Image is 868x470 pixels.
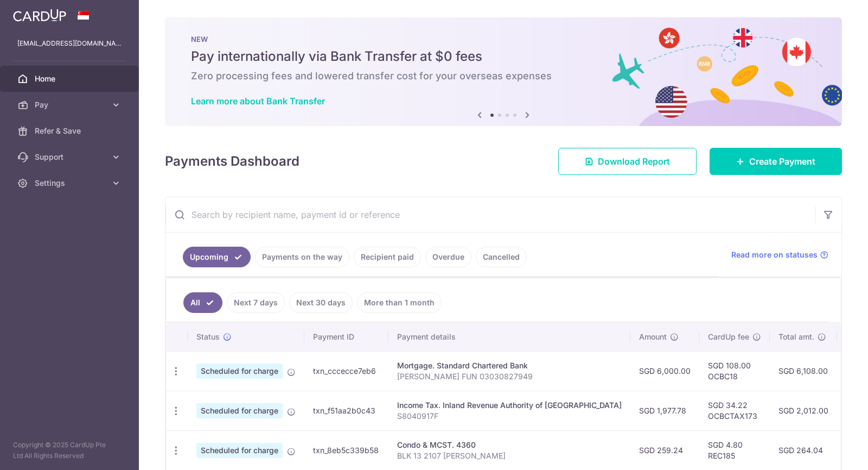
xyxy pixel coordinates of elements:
[630,430,699,470] td: SGD 259.24
[630,391,699,430] td: SGD 1,977.78
[191,96,325,106] a: Learn more about Bank Transfer
[165,17,842,126] img: Bank transfer banner
[388,323,630,351] th: Payment details
[35,126,106,136] span: Refer & Save
[476,247,527,267] a: Cancelled
[397,371,622,382] p: [PERSON_NAME] FUN 03030827949
[13,9,66,22] img: CardUp
[630,351,699,391] td: SGD 6,000.00
[639,331,667,342] span: Amount
[770,430,837,470] td: SGD 264.04
[196,364,283,379] span: Scheduled for charge
[699,391,770,430] td: SGD 34.22 OCBCTAX173
[710,148,842,175] a: Create Payment
[183,247,251,267] a: Upcoming
[770,391,837,430] td: SGD 2,012.00
[699,430,770,470] td: SGD 4.80 REC185
[770,351,837,391] td: SGD 6,108.00
[357,292,442,313] a: More than 1 month
[354,247,421,267] a: Recipient paid
[227,292,285,313] a: Next 7 days
[196,403,283,418] span: Scheduled for charge
[165,152,299,171] h4: Payments Dashboard
[425,247,471,267] a: Overdue
[304,430,388,470] td: txn_8eb5c339b58
[731,249,818,260] span: Read more on statuses
[17,38,122,49] p: [EMAIL_ADDRESS][DOMAIN_NAME]
[35,178,106,189] span: Settings
[397,440,622,450] div: Condo & MCST. 4360
[397,360,622,371] div: Mortgage. Standard Chartered Bank
[699,351,770,391] td: SGD 108.00 OCBC18
[191,70,816,83] h6: Zero processing fees and lowered transfer cost for your overseas expenses
[35,152,106,162] span: Support
[196,443,283,458] span: Scheduled for charge
[558,148,697,175] a: Download Report
[289,292,353,313] a: Next 30 days
[304,351,388,391] td: txn_cccecce7eb6
[598,155,670,168] span: Download Report
[304,323,388,351] th: Payment ID
[397,411,622,422] p: S8040917F
[255,247,349,267] a: Payments on the way
[35,99,106,110] span: Pay
[397,400,622,411] div: Income Tax. Inland Revenue Authority of [GEOGRAPHIC_DATA]
[165,197,815,232] input: Search by recipient name, payment id or reference
[183,292,222,313] a: All
[778,331,814,342] span: Total amt.
[35,73,106,84] span: Home
[397,450,622,461] p: BLK 13 2107 [PERSON_NAME]
[304,391,388,430] td: txn_f51aa2b0c43
[196,331,220,342] span: Status
[191,35,816,43] p: NEW
[191,48,816,65] h5: Pay internationally via Bank Transfer at $0 fees
[749,155,815,168] span: Create Payment
[708,331,749,342] span: CardUp fee
[731,249,828,260] a: Read more on statuses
